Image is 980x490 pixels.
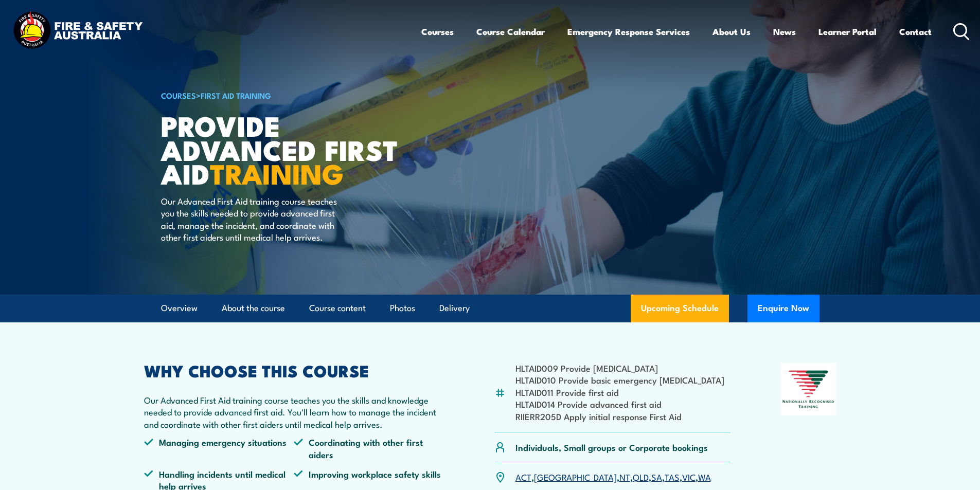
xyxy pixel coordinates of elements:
p: , , , , , , , [515,471,711,483]
h1: Provide Advanced First Aid [161,113,415,185]
a: QLD [633,470,649,483]
img: Nationally Recognised Training logo. [781,363,836,415]
a: About the course [222,295,285,322]
strong: TRAINING [210,151,344,194]
p: Our Advanced First Aid training course teaches you the skills needed to provide advanced first ai... [161,195,349,243]
a: Overview [161,295,198,322]
a: Upcoming Schedule [631,295,729,322]
a: Delivery [439,295,470,322]
a: VIC [682,470,696,483]
li: HLTAID010 Provide basic emergency [MEDICAL_DATA] [515,374,724,386]
a: [GEOGRAPHIC_DATA] [534,470,617,483]
a: Emergency Response Services [567,18,690,45]
a: ACT [515,470,531,483]
a: Courses [421,18,454,45]
a: SA [651,470,662,483]
li: HLTAID009 Provide [MEDICAL_DATA] [515,362,724,374]
li: Coordinating with other first aiders [294,436,444,460]
p: Our Advanced First Aid training course teaches you the skills and knowledge needed to provide adv... [144,394,444,430]
a: Course content [309,295,366,322]
a: TAS [665,470,680,483]
li: HLTAID014 Provide advanced first aid [515,398,724,410]
p: Individuals, Small groups or Corporate bookings [515,441,708,453]
a: About Us [712,18,751,45]
a: NT [619,470,630,483]
a: WA [698,470,711,483]
h2: WHY CHOOSE THIS COURSE [144,363,444,377]
a: Course Calendar [476,18,545,45]
a: Contact [899,18,932,45]
h6: > [161,89,415,101]
a: News [773,18,796,45]
a: COURSES [161,89,196,101]
li: HLTAID011 Provide first aid [515,386,724,398]
a: Learner Portal [818,18,877,45]
button: Enquire Now [747,295,819,322]
a: First Aid Training [201,89,271,101]
li: RIIERR205D Apply initial response First Aid [515,410,724,422]
a: Photos [390,295,415,322]
li: Managing emergency situations [144,436,294,460]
